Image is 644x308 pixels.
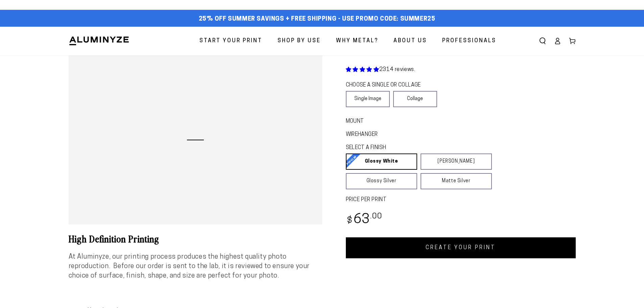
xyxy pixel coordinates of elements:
[421,173,492,189] a: Matte Silver
[437,32,501,50] a: Professionals
[346,237,576,258] a: CREATE YOUR PRINT
[347,216,353,226] span: $
[331,32,383,50] a: Why Metal?
[442,36,496,46] span: Professionals
[69,55,322,224] media-gallery: Gallery Viewer
[421,153,492,170] a: [PERSON_NAME]
[69,254,310,279] span: At Aluminyze, our printing process produces the highest quality photo reproduction. Before our or...
[393,36,427,46] span: About Us
[346,213,383,227] bdi: 63
[346,91,390,107] a: Single Image
[388,32,432,50] a: About Us
[278,36,321,46] span: Shop By Use
[346,118,357,125] legend: Mount
[69,36,129,46] img: Aluminyze
[336,36,378,46] span: Why Metal?
[535,33,550,48] summary: Search our site
[346,81,431,89] legend: CHOOSE A SINGLE OR COLLAGE
[370,213,382,220] sup: .00
[69,232,159,245] b: High Definition Printing
[199,16,435,23] span: 25% off Summer Savings + Free Shipping - Use Promo Code: SUMMER25
[194,32,267,50] a: Start Your Print
[346,153,417,170] a: Glossy White
[199,36,262,46] span: Start Your Print
[346,144,476,152] legend: SELECT A FINISH
[346,196,576,204] label: PRICE PER PRINT
[393,91,437,107] a: Collage
[346,173,417,189] a: Glossy Silver
[346,131,365,139] legend: WireHanger
[272,32,326,50] a: Shop By Use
